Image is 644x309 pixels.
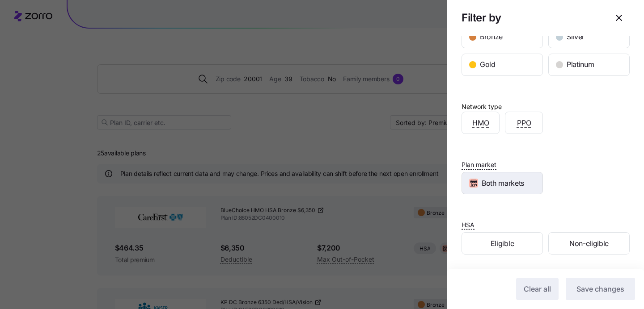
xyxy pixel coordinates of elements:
[480,31,503,42] span: Bronze
[462,221,475,230] span: HSA
[566,278,635,300] button: Save changes
[462,102,502,112] div: Network type
[567,59,594,70] span: Platinum
[482,178,524,189] span: Both markets
[567,31,585,42] span: Silver
[517,117,531,129] span: PPO
[524,284,551,294] span: Clear all
[569,238,609,249] span: Non-eligible
[480,59,496,70] span: Gold
[491,238,514,249] span: Eligible
[576,284,624,294] span: Save changes
[462,160,496,169] span: Plan market
[472,117,489,129] span: HMO
[516,278,559,300] button: Clear all
[462,11,601,25] h1: Filter by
